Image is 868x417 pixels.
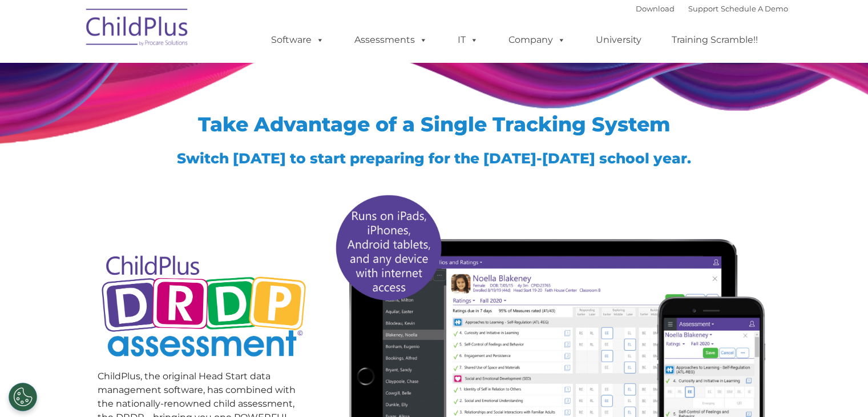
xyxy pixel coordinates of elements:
a: Schedule A Demo [721,4,788,13]
a: Support [688,4,718,13]
a: IT [446,29,490,51]
button: Cookies Settings [9,383,37,411]
a: Company [497,29,577,51]
img: Copyright - DRDP Logo [98,243,310,372]
span: Take Advantage of a Single Tracking System [198,112,671,137]
a: University [584,29,653,51]
span: Switch [DATE] to start preparing for the [DATE]-[DATE] school year. [177,150,691,167]
a: Software [260,29,336,51]
a: Download [636,4,675,13]
img: ChildPlus by Procare Solutions [80,1,195,58]
font: | [636,4,788,13]
a: Training Scramble!! [660,29,769,51]
a: Assessments [343,29,439,51]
